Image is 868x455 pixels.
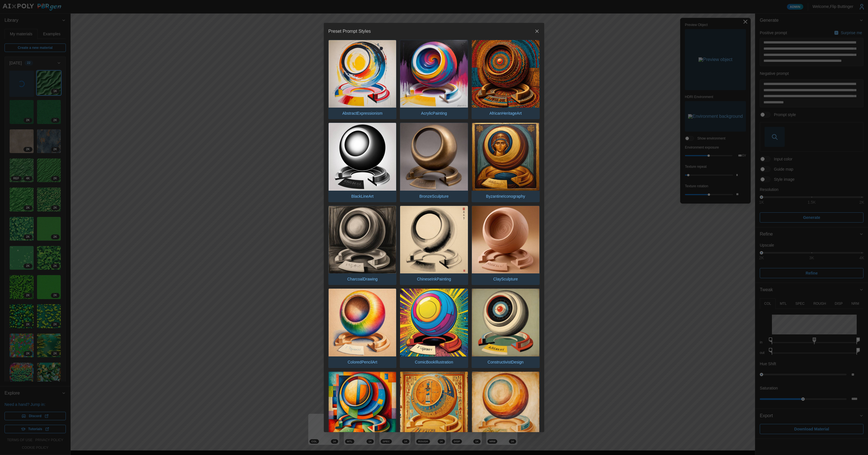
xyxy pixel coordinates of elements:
img: ColoredPencilArt.jpg [329,289,396,356]
p: BlackLineArt [348,191,376,202]
img: BronzeSculpture.jpg [400,123,468,190]
p: BronzeSculpture [416,191,452,202]
img: EgyptianMuralPainting.jpg [400,372,468,439]
button: FrescoWallPainting.jpgFrescoWallPainting [472,371,540,451]
button: ComicBookIllustration.jpgComicBookIllustration [400,288,468,368]
button: AbstractExpressionism.jpgAbstractExpressionism [328,40,396,119]
p: AcrylicPainting [418,108,450,119]
p: ClaySculpture [491,273,521,285]
img: FrescoWallPainting.jpg [472,372,539,439]
img: BlackLineArt.jpg [329,123,396,190]
p: AfricanHeritageArt [487,108,524,119]
p: ConstructivistDesign [485,356,527,368]
p: ChineseInkPainting [414,273,454,285]
p: AbstractExpressionism [339,108,385,119]
button: BronzeSculpture.jpgBronzeSculpture [400,123,468,202]
img: AbstractExpressionism.jpg [329,40,396,108]
button: EgyptianMuralPainting.jpgEgyptianMuralPainting [400,371,468,451]
img: AcrylicPainting.jpg [400,40,468,108]
p: CharcoalDrawing [344,273,380,285]
button: ByzantineIconography.jpgByzantineIconography [472,123,540,202]
p: ComicBookIllustration [412,356,456,368]
button: CubistAbstraction.jpgCubistAbstraction [328,371,396,451]
img: ChineseInkPainting.jpg [400,206,468,273]
button: AfricanHeritageArt.jpgAfricanHeritageArt [472,40,540,119]
img: ComicBookIllustration.jpg [400,289,468,356]
button: CharcoalDrawing.jpgCharcoalDrawing [328,206,396,285]
button: BlackLineArt.jpgBlackLineArt [328,123,396,202]
img: ConstructivistDesign.jpg [472,289,539,356]
img: CubistAbstraction.jpg [329,372,396,439]
p: ColoredPencilArt [345,356,380,368]
img: ClaySculpture.jpg [472,206,539,273]
h2: Preset Prompt Styles [328,29,371,34]
img: ByzantineIconography.jpg [472,123,539,190]
button: AcrylicPainting.jpgAcrylicPainting [400,40,468,119]
button: ClaySculpture.jpgClaySculpture [472,206,540,285]
button: ColoredPencilArt.jpgColoredPencilArt [328,288,396,368]
button: ConstructivistDesign.jpgConstructivistDesign [472,288,540,368]
img: CharcoalDrawing.jpg [329,206,396,273]
button: ChineseInkPainting.jpgChineseInkPainting [400,206,468,285]
img: AfricanHeritageArt.jpg [472,40,539,108]
p: ByzantineIconography [483,191,528,202]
